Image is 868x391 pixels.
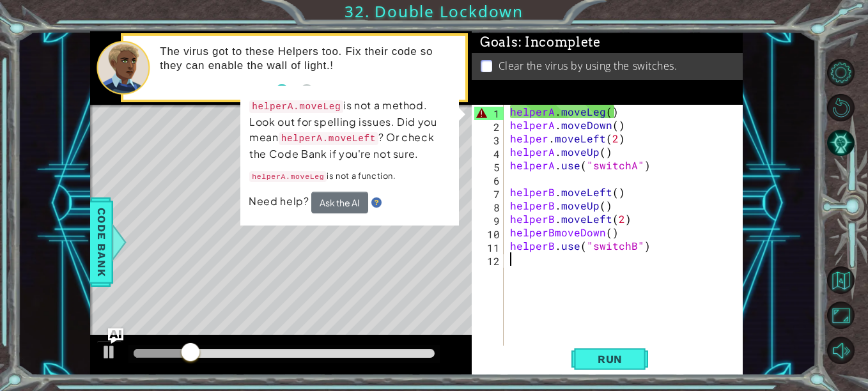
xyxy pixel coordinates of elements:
span: Need help? [249,194,311,208]
button: Back to Map [827,266,855,294]
span: Run [585,353,635,365]
p: is not a function. [249,168,450,185]
code: helperA.moveLeft [279,132,378,145]
p: The virus got to these Helpers too. Fix their code so they can enable the wall of light.! [160,45,456,73]
div: 1 [474,107,504,120]
button: AI Hint [827,129,855,157]
p: is not a method. Look out for spelling issues. Did you mean ? Or check the Code Bank if you're no... [249,98,450,162]
button: Shift+Enter: Run current code. [571,346,648,372]
button: Ctrl + P: Play [97,341,122,367]
button: Back [275,84,300,98]
div: 12 [474,254,504,268]
div: 10 [474,227,504,241]
div: 9 [474,214,504,227]
span: Goals [480,34,601,50]
button: Restart Level [827,94,855,121]
button: Ask AI [108,328,123,344]
button: Mute [827,337,855,364]
div: 3 [474,134,504,147]
div: 4 [474,147,504,160]
button: Next [300,84,314,98]
div: 8 [474,201,504,214]
button: Maximize Browser [827,302,855,329]
span: Code Bank [91,203,112,281]
div: 7 [474,187,504,201]
span: : Incomplete [518,34,601,50]
div: 11 [474,241,504,254]
p: Clear the virus by using the switches. [499,59,678,73]
code: helperA.moveLeg [249,171,327,182]
div: 5 [474,160,504,174]
div: 6 [474,174,504,187]
a: Back to Map [829,263,868,298]
div: 2 [474,120,504,134]
code: helperA.moveLeg [249,100,343,113]
img: Hint [371,197,382,208]
button: Level Options [827,59,855,86]
button: Ask the AI [311,192,368,213]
